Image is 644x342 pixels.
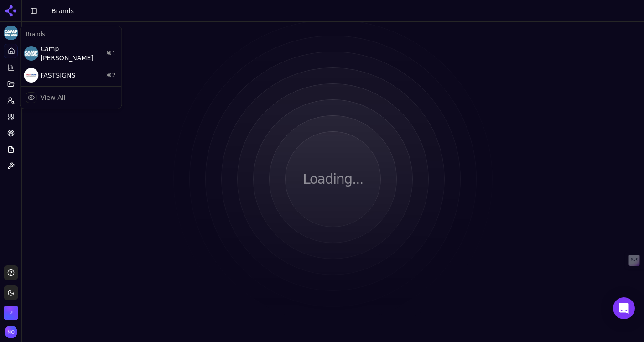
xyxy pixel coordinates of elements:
img: Propelled Brands [4,306,18,320]
img: Nataly Chigireva [5,326,17,338]
span: Brands [52,7,74,15]
button: Open user button [5,326,17,338]
span: ⌘ 1 [106,50,116,57]
span: ⌘ 2 [106,72,116,79]
button: Current brand: Camp Bow Wow [4,26,18,40]
div: Current brand: Camp Bow Wow [20,26,122,109]
div: View All [41,93,66,102]
button: Open organization switcher [4,306,18,320]
div: FASTSIGNS [22,66,120,84]
div: Brands [22,28,120,41]
img: FASTSIGNS [24,68,39,83]
img: Camp Bow Wow [24,46,39,61]
div: Camp [PERSON_NAME] [22,41,120,66]
div: Open Intercom Messenger [613,297,635,319]
img: Camp Bow Wow [4,26,18,40]
p: Loading... [303,171,363,187]
nav: breadcrumb [52,6,618,16]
